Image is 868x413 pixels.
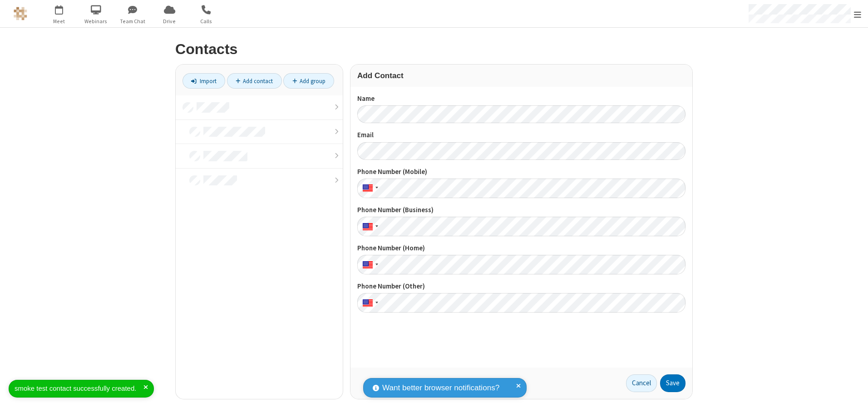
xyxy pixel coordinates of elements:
label: Email [357,130,686,140]
div: United States: + 1 [357,255,381,274]
div: United States: + 1 [357,179,381,198]
h3: Add Contact [357,71,686,80]
label: Phone Number (Home) [357,243,686,254]
span: Webinars [79,17,113,25]
label: Phone Number (Business) [357,205,686,215]
h2: Contacts [175,41,693,57]
span: Calls [189,17,223,25]
span: Drive [153,17,187,25]
div: smoke test contact successfully created. [15,383,143,394]
label: Phone Number (Mobile) [357,167,686,177]
img: QA Selenium DO NOT DELETE OR CHANGE [14,7,27,20]
span: Team Chat [116,17,150,25]
button: Save [660,374,686,393]
a: Cancel [626,374,657,393]
label: Name [357,94,686,104]
div: United States: + 1 [357,217,381,236]
span: Want better browser notifications? [382,382,499,394]
div: United States: + 1 [357,293,381,313]
span: Meet [42,17,76,25]
a: Import [182,73,225,89]
label: Phone Number (Other) [357,281,686,292]
a: Add group [283,73,334,89]
a: Add contact [227,73,282,89]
